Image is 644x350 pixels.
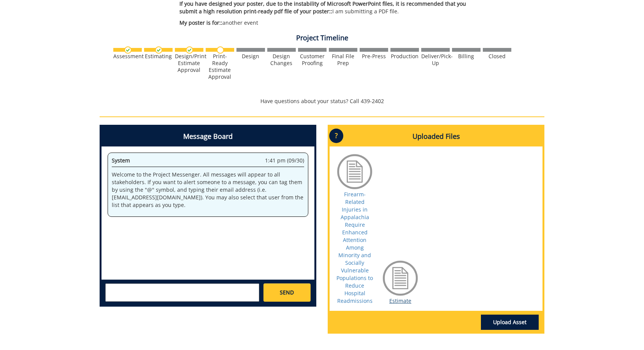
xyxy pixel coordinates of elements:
div: Design/Print Estimate Approval [175,53,203,73]
div: Print-Ready Estimate Approval [206,53,234,80]
div: Deliver/Pick-Up [421,53,450,67]
div: Closed [483,53,511,60]
span: System [112,157,130,164]
span: My poster is for:: [179,19,222,26]
div: Assessment [113,53,142,60]
div: Design Changes [267,53,296,67]
p: ? [329,129,343,143]
div: Production [390,53,419,60]
a: Firearm-Related Injuries in Appalachia Require Enhanced Attention Among Minority and Socially Vul... [336,191,373,304]
div: Billing [452,53,481,60]
img: checkmark [124,46,132,54]
div: Customer Proofing [298,53,327,67]
div: Pre-Press [360,53,388,60]
img: no [217,46,224,54]
p: Have questions about your status? Call 439-2402 [100,97,544,105]
div: Estimating [144,53,173,60]
p: another event [179,19,477,27]
div: Design [236,53,265,60]
h4: Message Board [102,127,314,146]
textarea: messageToSend [105,283,259,302]
img: checkmark [186,46,193,54]
a: Estimate [389,297,411,304]
a: SEND [263,283,311,302]
h4: Uploaded Files [330,127,542,146]
span: SEND [280,289,294,296]
div: Final File Prep [329,53,357,67]
a: Upload Asset [481,315,539,330]
p: Welcome to the Project Messenger. All messages will appear to all stakeholders. If you want to al... [112,171,304,209]
img: checkmark [155,46,162,54]
h4: Project Timeline [100,34,544,42]
span: 1:41 pm (09/30) [265,157,304,164]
